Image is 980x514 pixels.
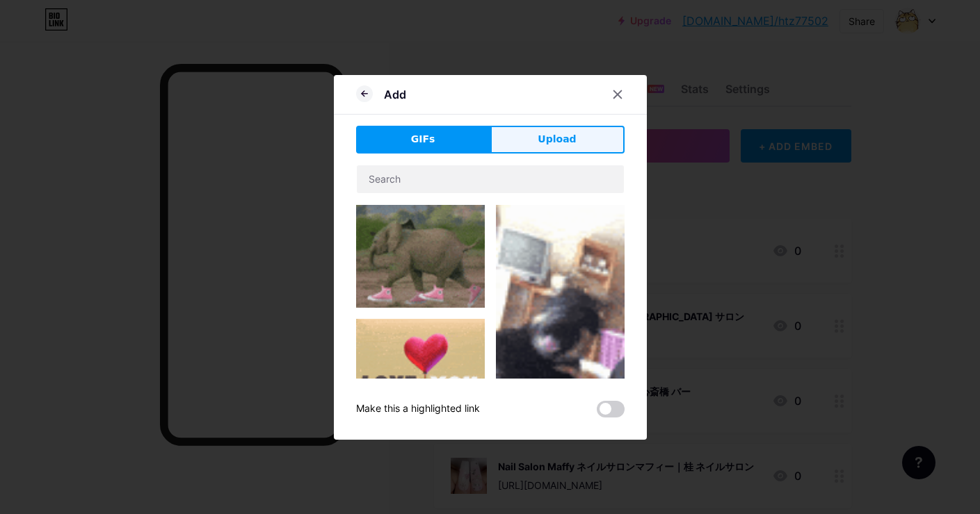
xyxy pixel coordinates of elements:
[356,126,490,154] button: GIFs
[356,401,480,417] div: Make this a highlighted link
[357,165,624,193] input: Search
[411,132,435,147] span: GIFs
[538,132,576,147] span: Upload
[356,319,485,447] img: Gihpy
[490,126,625,154] button: Upload
[356,205,485,308] img: Gihpy
[496,205,625,443] img: Gihpy
[384,86,406,103] div: Add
